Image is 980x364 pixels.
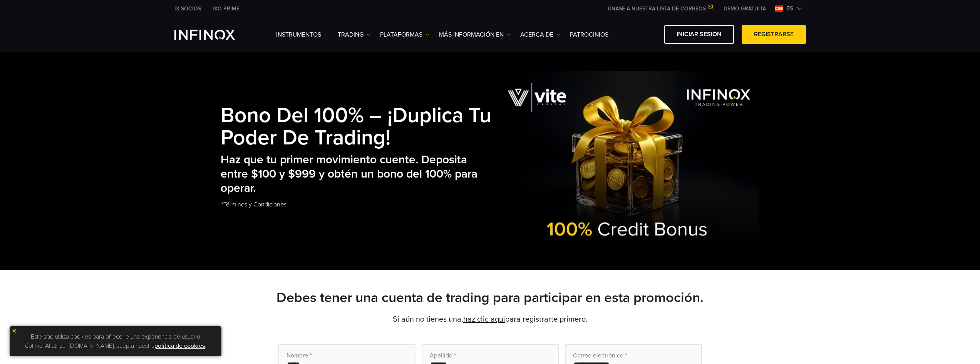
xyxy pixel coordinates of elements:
a: Más información en [439,30,511,39]
a: Instrumentos [276,30,328,39]
img: yellow close icon [12,328,17,334]
h2: Haz que tu primer movimiento cuente. Deposita entre $100 y $999 y obtén un bono del 100% para ope... [221,153,495,195]
strong: Bono del 100% – ¡Duplica tu poder de trading! [221,103,491,151]
a: Patrocinios [570,30,608,39]
a: Registrarse [742,25,806,44]
span: es [783,4,797,13]
strong: Debes tener una cuenta de trading para participar en esta promoción. [276,289,704,306]
a: INFINOX [169,5,207,13]
a: INFINOX MENU [718,5,772,13]
p: Este sitio utiliza cookies para ofrecerle una experiencia de usuario óptima. Al utilizar [DOMAIN_... [13,330,218,352]
a: PLATAFORMAS [380,30,429,39]
a: ÚNASE A NUESTRA LISTA DE CORREOS [602,5,718,12]
a: ACERCA DE [520,30,560,39]
a: TRADING [338,30,370,39]
p: Si aún no tienes una, para registrarte primero. [221,314,760,325]
a: INFINOX Logo [174,30,253,40]
a: Iniciar sesión [664,25,734,44]
a: haz clic aquí [463,315,505,324]
a: INFINOX [207,5,245,13]
a: política de cookies [154,342,205,350]
a: *Términos y Condiciones [221,195,287,214]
